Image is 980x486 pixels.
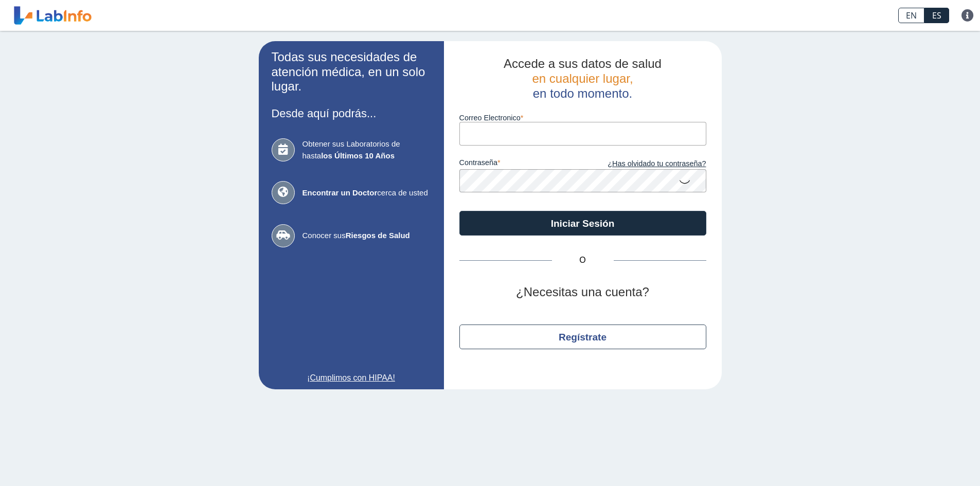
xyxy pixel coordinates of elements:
[583,158,706,170] a: ¿Has olvidado tu contraseña?
[302,187,431,199] span: cerca de usted
[272,372,431,384] a: ¡Cumplimos con HIPAA!
[533,86,632,100] span: en todo momento.
[459,158,583,170] label: contraseña
[459,285,706,300] h2: ¿Necesitas una cuenta?
[321,151,395,160] b: los Últimos 10 Años
[272,50,431,94] h2: Todas sus necesidades de atención médica, en un solo lugar.
[346,231,410,240] b: Riesgos de Salud
[459,325,706,349] button: Regístrate
[552,254,614,266] span: O
[532,71,633,85] span: en cualquier lugar,
[302,188,378,197] b: Encontrar un Doctor
[504,57,662,70] span: Accede a sus datos de salud
[898,8,924,23] a: EN
[459,211,706,236] button: Iniciar Sesión
[302,138,431,161] span: Obtener sus Laboratorios de hasta
[924,8,949,23] a: ES
[459,114,706,122] label: Correo Electronico
[272,107,431,120] h3: Desde aquí podrás...
[302,230,431,242] span: Conocer sus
